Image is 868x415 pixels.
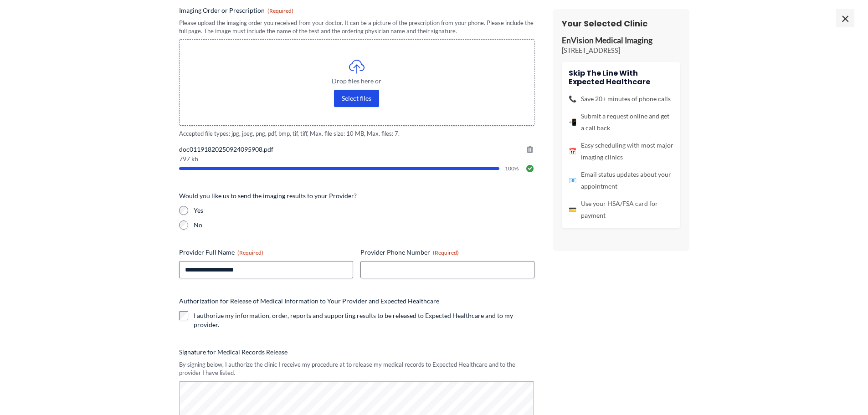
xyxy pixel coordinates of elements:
span: 797 kb [179,156,534,162]
span: (Required) [237,249,263,256]
span: 📧 [569,174,576,186]
span: Accepted file types: jpg, jpeg, png, pdf, bmp, tif, tiff, Max. file size: 10 MB, Max. files: 7. [179,129,534,138]
label: Provider Full Name [179,248,353,257]
li: Submit a request online and get a call back [569,110,673,134]
p: EnVision Medical Imaging [562,36,680,46]
li: Email status updates about your appointment [569,169,673,192]
span: doc01191820250924095908.pdf [179,145,534,154]
p: [STREET_ADDRESS] [562,46,680,55]
label: Imaging Order or Prescription [179,6,534,15]
span: Drop files here or [198,78,516,84]
div: Please upload the imaging order you received from your doctor. It can be a picture of the prescri... [179,19,534,36]
button: select files, imaging order or prescription(required) [334,90,379,107]
legend: Authorization for Release of Medical Information to Your Provider and Expected Healthcare [179,297,439,306]
div: By signing below, I authorize the clinic I receive my procedure at to release my medical records ... [179,360,534,377]
li: Use your HSA/FSA card for payment [569,198,673,221]
span: 📞 [569,93,576,105]
span: 💳 [569,204,576,215]
label: Provider Phone Number [360,248,534,257]
legend: Would you like us to send the imaging results to your Provider? [179,191,357,200]
span: (Required) [433,249,459,256]
span: 100% [505,166,520,171]
span: 📲 [569,116,576,128]
h3: Your Selected Clinic [562,18,680,29]
li: Easy scheduling with most major imaging clinics [569,139,673,163]
label: Yes [194,206,534,215]
span: (Required) [267,7,293,14]
h4: Skip the line with Expected Healthcare [569,69,673,86]
li: Save 20+ minutes of phone calls [569,93,673,105]
label: Signature for Medical Records Release [179,348,534,357]
label: No [194,220,534,230]
label: I authorize my information, order, reports and supporting results to be released to Expected Heal... [194,311,534,329]
span: × [836,9,854,27]
span: 📅 [569,145,576,157]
